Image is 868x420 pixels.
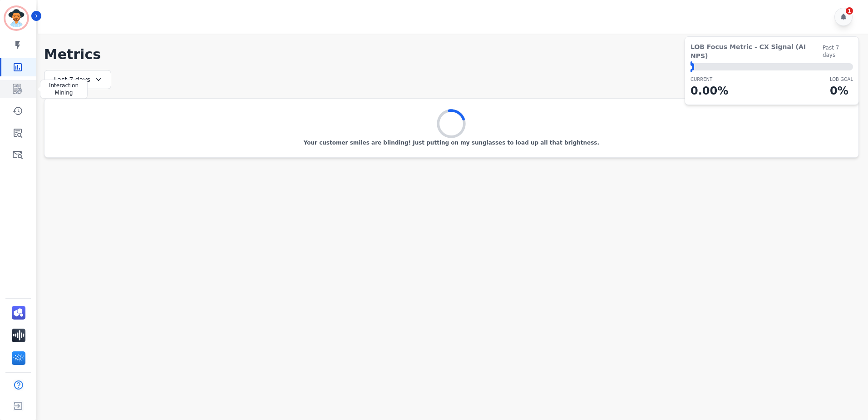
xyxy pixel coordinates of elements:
[690,42,823,60] span: LOB Focus Metric - CX Signal (AI NPS)
[830,76,853,83] p: LOB Goal
[44,70,111,89] div: Last 7 days
[690,76,728,83] p: CURRENT
[823,44,853,59] span: Past 7 days
[690,83,728,99] p: 0.00 %
[830,83,853,99] p: 0 %
[5,7,27,29] img: Bordered avatar
[304,139,599,146] p: Your customer smiles are blinding! Just putting on my sunglasses to load up all that brightness.
[44,46,859,63] h1: Metrics
[846,7,853,15] div: 1
[690,63,694,70] div: ⬤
